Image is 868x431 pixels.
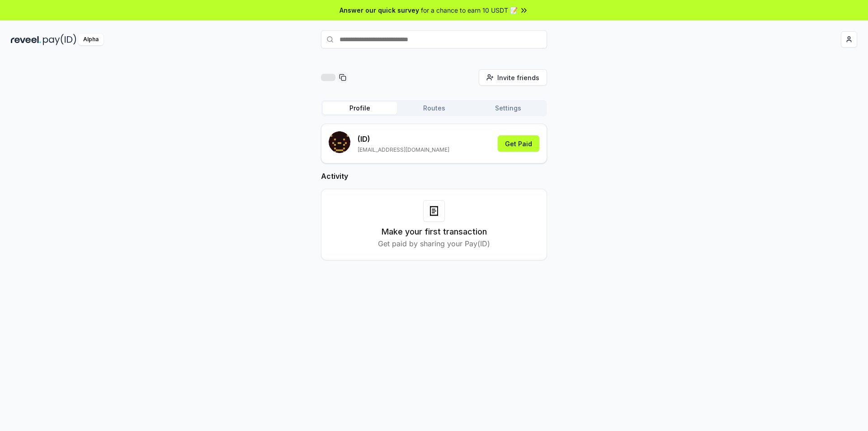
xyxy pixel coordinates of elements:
[421,5,518,15] span: for a chance to earn 10 USDT 📝
[78,34,104,45] div: Alpha
[382,225,487,238] h3: Make your first transaction
[358,134,449,144] p: (ID)
[43,34,76,45] img: pay_id
[323,102,397,115] button: Profile
[397,102,471,115] button: Routes
[498,135,539,152] button: Get Paid
[11,34,41,45] img: reveel_dark
[340,5,419,15] span: Answer our quick survey
[471,102,545,115] button: Settings
[479,69,547,86] button: Invite friends
[497,73,539,82] span: Invite friends
[358,146,449,153] p: [EMAIL_ADDRESS][DOMAIN_NAME]
[378,238,490,249] p: Get paid by sharing your Pay(ID)
[321,171,547,182] h2: Activity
